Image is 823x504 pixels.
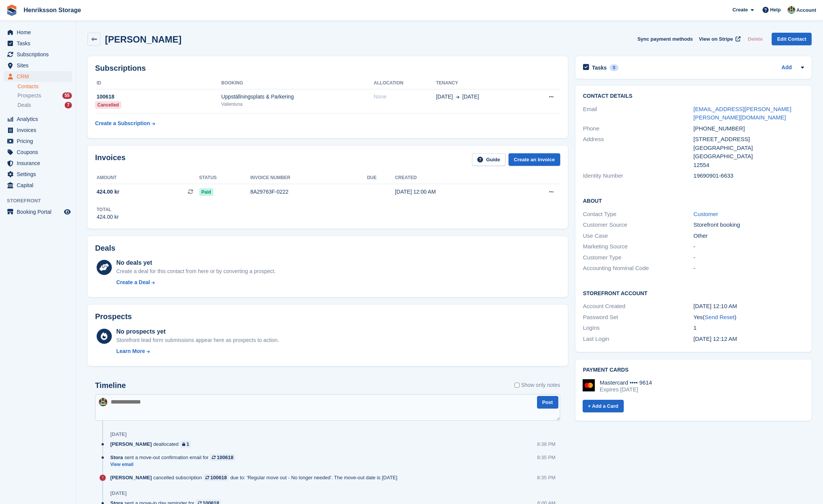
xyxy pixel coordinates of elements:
[110,474,401,481] div: cancelled subscription due to: 'Regular move out - No longer needed'. The move-out date is [DATE]
[203,474,229,481] a: 100618
[395,172,514,184] th: Created
[4,38,72,49] a: menu
[116,327,279,336] div: No prospects yet
[583,289,804,297] h2: Storefront Account
[537,474,555,481] div: 8:35 PM
[95,312,132,321] h2: Prospects
[17,102,31,109] span: Deals
[374,93,436,101] div: None
[537,396,558,409] button: Post
[637,33,693,45] button: Sync payment methods
[17,92,41,99] span: Prospects
[17,27,62,38] span: Home
[693,302,804,311] div: [DATE] 12:10 AM
[693,144,804,153] div: [GEOGRAPHIC_DATA]
[17,101,72,109] a: Deals 7
[583,242,694,251] div: Marketing Source
[95,77,221,89] th: ID
[199,188,213,196] span: Paid
[592,64,607,71] h2: Tasks
[4,60,72,71] a: menu
[4,71,72,82] a: menu
[583,197,804,204] h2: About
[770,6,781,14] span: Help
[116,258,276,267] div: No deals yet
[515,381,520,389] input: Show only notes
[17,180,62,191] span: Capital
[95,381,126,390] h2: Timeline
[515,381,560,389] label: Show only notes
[699,35,733,43] span: View on Stripe
[217,454,233,461] div: 100618
[583,302,694,311] div: Account Created
[95,244,115,253] h2: Deals
[17,169,62,180] span: Settings
[116,267,276,275] div: Create a deal for this contact from here or by converting a prospect.
[693,211,718,217] a: Customer
[110,440,152,448] span: [PERSON_NAME]
[221,101,374,108] div: Vallentuna
[583,379,595,391] img: Mastercard Logo
[374,77,436,89] th: Allocation
[17,207,62,217] span: Booking Portal
[693,232,804,240] div: Other
[17,60,62,71] span: Sites
[508,153,560,166] a: Create an Invoice
[62,92,72,99] div: 55
[95,119,150,127] div: Create a Subscription
[693,161,804,170] div: 12554
[17,38,62,49] span: Tasks
[63,207,72,216] a: Preview store
[583,367,804,373] h2: Payment cards
[116,336,279,344] div: Storefront lead form submissions appear here as prospects to action.
[693,221,804,229] div: Storefront booking
[693,242,804,251] div: -
[116,347,279,355] a: Learn More
[4,207,72,217] a: menu
[4,158,72,169] a: menu
[17,125,62,135] span: Invoices
[583,400,624,412] a: + Add a Card
[17,92,72,100] a: Prospects 55
[250,172,367,184] th: Invoice number
[65,102,72,108] div: 7
[705,314,734,320] a: Send Reset
[99,398,107,406] img: Isak Martinelle
[116,278,150,286] div: Create a Deal
[583,221,694,229] div: Customer Source
[693,324,804,332] div: 1
[116,347,145,355] div: Learn More
[583,264,694,273] div: Accounting Nominal Code
[17,147,62,157] span: Coupons
[772,33,812,45] a: Edit Contact
[199,172,251,184] th: Status
[693,313,804,322] div: Yes
[436,77,526,89] th: Tenancy
[583,124,694,133] div: Phone
[221,93,374,101] div: Uppställningsplats & Parkering
[693,335,737,342] time: 2025-08-09 22:12:29 UTC
[17,136,62,146] span: Pricing
[4,136,72,146] a: menu
[6,5,17,16] img: stora-icon-8386f47178a22dfd0bd8f6a31ec36ba5ce8667c1dd55bd0f319d3a0aa187defe.svg
[693,106,791,121] a: [EMAIL_ADDRESS][PERSON_NAME][PERSON_NAME][DOMAIN_NAME]
[693,172,804,180] div: 19690901-6633
[221,77,374,89] th: Booking
[583,93,804,99] h2: Contact Details
[17,83,72,90] a: Contacts
[105,34,181,45] h2: [PERSON_NAME]
[110,474,152,481] span: [PERSON_NAME]
[693,264,804,273] div: -
[583,172,694,180] div: Identity Number
[110,454,239,461] div: sent a move-out confirmation email for
[4,125,72,135] a: menu
[600,386,652,393] div: Expires [DATE]
[788,6,795,14] img: Isak Martinelle
[796,6,816,14] span: Account
[693,124,804,133] div: [PHONE_NUMBER]
[4,114,72,124] a: menu
[95,153,126,166] h2: Invoices
[97,206,119,213] div: Total
[210,474,227,481] div: 100618
[110,431,127,437] div: [DATE]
